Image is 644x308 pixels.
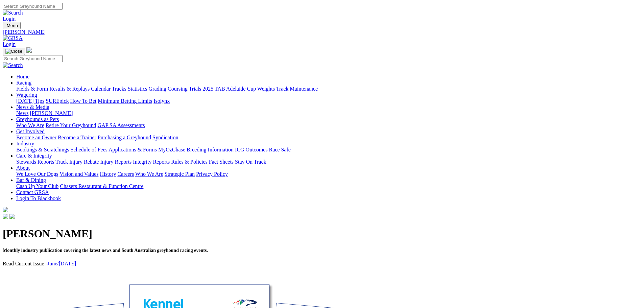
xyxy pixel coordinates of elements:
img: facebook.svg [3,214,8,219]
input: Search [3,3,63,10]
a: Rules & Policies [171,159,208,165]
button: Toggle navigation [3,22,21,29]
span: Monthly industry publication covering the latest news and South Australian greyhound racing events. [3,248,208,253]
a: [PERSON_NAME] [3,29,641,35]
a: Contact GRSA [16,189,49,195]
div: Get Involved [16,135,641,141]
a: Grading [149,86,166,92]
a: Bar & Dining [16,177,46,183]
a: Racing [16,80,31,86]
a: Care & Integrity [16,153,52,159]
a: [PERSON_NAME] [30,110,73,116]
div: Bar & Dining [16,183,641,189]
img: Search [3,10,23,16]
a: 2025 TAB Adelaide Cup [202,86,256,92]
a: June/[DATE] [47,261,76,266]
a: Tracks [112,86,126,92]
a: Isolynx [153,98,170,104]
a: SUREpick [46,98,69,104]
a: Who We Are [16,122,44,128]
a: Stay On Track [235,159,266,165]
a: Purchasing a Greyhound [98,135,151,140]
a: Calendar [91,86,111,92]
a: Fact Sheets [209,159,234,165]
input: Search [3,55,63,62]
a: Fields & Form [16,86,48,92]
a: Login To Blackbook [16,195,61,201]
a: Integrity Reports [133,159,170,165]
a: Breeding Information [187,147,234,152]
a: Cash Up Your Club [16,183,58,189]
a: Statistics [128,86,147,92]
a: Login [3,41,16,47]
a: Strategic Plan [165,171,195,177]
div: Wagering [16,98,641,104]
a: Syndication [152,135,178,140]
img: logo-grsa-white.png [3,207,8,212]
a: GAP SA Assessments [98,122,145,128]
a: How To Bet [70,98,97,104]
a: Chasers Restaurant & Function Centre [60,183,143,189]
a: We Love Our Dogs [16,171,58,177]
div: About [16,171,641,177]
a: Minimum Betting Limits [98,98,152,104]
a: Injury Reports [100,159,132,165]
a: News [16,110,28,116]
a: Home [16,74,29,79]
a: Track Injury Rebate [55,159,99,165]
a: Coursing [168,86,188,92]
a: Who We Are [135,171,163,177]
a: About [16,165,30,171]
a: Industry [16,141,34,146]
a: Vision and Values [59,171,98,177]
a: Login [3,16,16,22]
img: Close [5,49,22,54]
img: logo-grsa-white.png [26,47,32,53]
button: Toggle navigation [3,48,25,55]
a: Bookings & Scratchings [16,147,69,152]
img: GRSA [3,35,23,41]
div: Care & Integrity [16,159,641,165]
a: Get Involved [16,128,45,134]
a: Become a Trainer [58,135,96,140]
a: Become an Owner [16,135,56,140]
a: Careers [117,171,134,177]
a: Wagering [16,92,37,98]
a: Retire Your Greyhound [46,122,96,128]
a: Schedule of Fees [70,147,107,152]
a: News & Media [16,104,49,110]
a: Weights [257,86,275,92]
a: [DATE] Tips [16,98,44,104]
img: Search [3,62,23,68]
div: Greyhounds as Pets [16,122,641,128]
img: twitter.svg [9,214,15,219]
a: Track Maintenance [276,86,318,92]
a: Results & Replays [49,86,90,92]
span: Menu [7,23,18,28]
a: MyOzChase [158,147,185,152]
div: Industry [16,147,641,153]
p: Read Current Issue - [3,261,641,267]
a: Applications & Forms [109,147,157,152]
div: Racing [16,86,641,92]
a: History [100,171,116,177]
a: Stewards Reports [16,159,54,165]
a: Privacy Policy [196,171,228,177]
div: News & Media [16,110,641,116]
a: ICG Outcomes [235,147,267,152]
a: Race Safe [269,147,290,152]
a: Trials [189,86,201,92]
h1: [PERSON_NAME] [3,228,641,240]
a: Greyhounds as Pets [16,116,59,122]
